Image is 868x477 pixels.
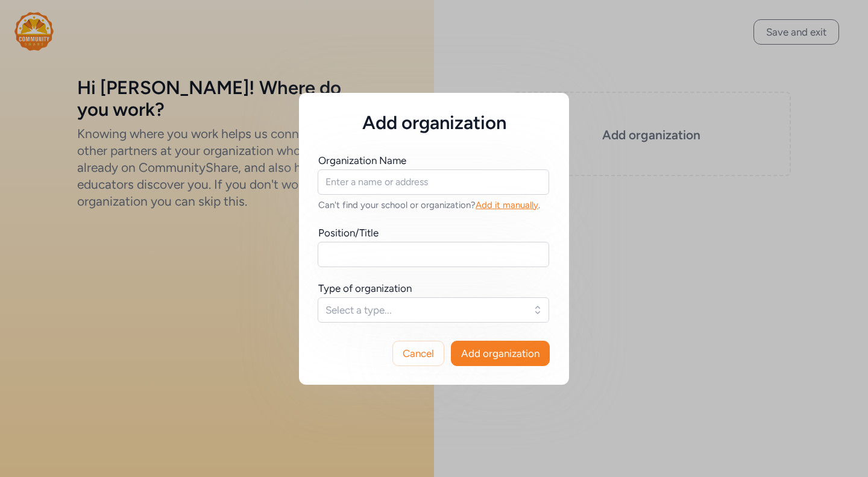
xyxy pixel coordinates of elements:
[451,341,550,366] button: Add organization
[318,199,550,211] div: Can't find your school or organization? .
[318,112,550,134] h5: Add organization
[461,346,539,361] span: Add organization
[476,200,538,210] span: Add it manually
[318,297,549,323] button: Select a type...
[318,281,412,295] div: Type of organization
[318,153,406,168] div: Organization Name
[318,226,379,240] div: Position/Title
[318,169,549,195] input: Enter a name or address
[325,303,524,317] span: Select a type...
[403,346,434,361] span: Cancel
[392,341,444,366] button: Cancel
